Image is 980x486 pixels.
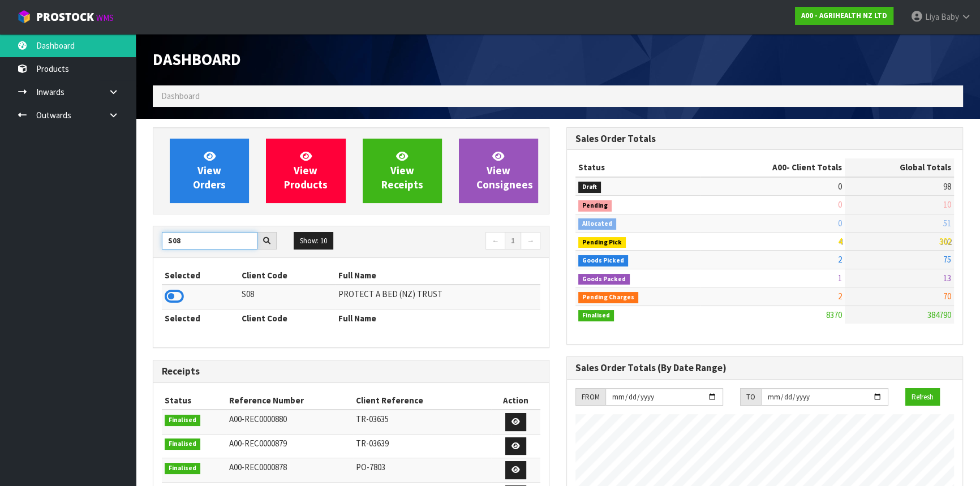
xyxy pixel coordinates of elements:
span: 2 [838,291,842,302]
span: Baby [941,11,959,22]
a: → [521,232,540,250]
a: ViewProducts [266,139,345,203]
h3: Receipts [162,366,540,377]
span: Dashboard [161,91,200,101]
span: 302 [939,236,951,247]
button: Refresh [905,388,940,406]
span: TR-03635 [356,414,389,424]
th: Client Code [239,266,335,285]
th: Full Name [335,309,540,327]
span: Goods Packed [578,274,630,285]
span: 10 [943,199,951,210]
input: Search clients [162,232,257,250]
h3: Sales Order Totals [575,134,954,144]
th: Reference Number [226,392,353,410]
th: Full Name [335,266,540,285]
th: Selected [162,309,239,327]
span: Allocated [578,218,616,230]
th: Status [162,392,226,410]
span: View Receipts [381,149,423,192]
span: 51 [943,218,951,229]
img: cube-alt.png [17,10,31,24]
span: 13 [943,273,951,283]
a: ViewReceipts [363,139,442,203]
span: 75 [943,254,951,265]
span: ProStock [36,10,94,24]
span: Goods Picked [578,255,628,266]
small: WMS [96,12,114,23]
span: 98 [943,181,951,192]
span: Finalised [165,463,200,474]
a: ViewConsignees [459,139,538,203]
h3: Sales Order Totals (By Date Range) [575,363,954,373]
span: View Products [284,149,328,192]
span: Finalised [165,415,200,426]
span: Pending [578,200,612,212]
span: 384790 [927,309,951,320]
span: A00-REC0000880 [229,414,287,424]
th: Selected [162,266,239,285]
span: A00-REC0000878 [229,462,287,472]
div: FROM [575,388,605,406]
th: Global Totals [845,158,954,177]
td: PROTECT A BED (NZ) TRUST [335,285,540,309]
strong: A00 - AGRIHEALTH NZ LTD [801,11,887,20]
a: ViewOrders [170,139,249,203]
span: A00 [772,162,786,173]
th: Client Reference [353,392,491,410]
span: Liya [925,11,939,22]
span: 0 [838,199,842,210]
nav: Page navigation [360,232,541,252]
span: 0 [838,181,842,192]
th: Status [575,158,700,177]
span: Pending Charges [578,292,638,303]
td: S08 [239,285,335,309]
span: Dashboard [153,49,241,70]
button: Show: 10 [294,232,333,250]
span: A00-REC0000879 [229,438,287,449]
span: View Consignees [476,149,533,192]
span: Draft [578,182,601,193]
div: TO [740,388,761,406]
span: PO-7803 [356,462,385,472]
span: Pending Pick [578,237,626,248]
span: TR-03639 [356,438,389,449]
th: Action [491,392,540,410]
a: A00 - AGRIHEALTH NZ LTD [795,7,893,25]
span: 0 [838,218,842,229]
span: 1 [838,273,842,283]
a: ← [485,232,505,250]
span: Finalised [578,310,614,321]
span: Finalised [165,438,200,450]
span: View Orders [193,149,226,192]
th: Client Code [239,309,335,327]
span: 8370 [826,309,842,320]
span: 2 [838,254,842,265]
span: 4 [838,236,842,247]
span: 70 [943,291,951,302]
a: 1 [505,232,521,250]
th: - Client Totals [700,158,845,177]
